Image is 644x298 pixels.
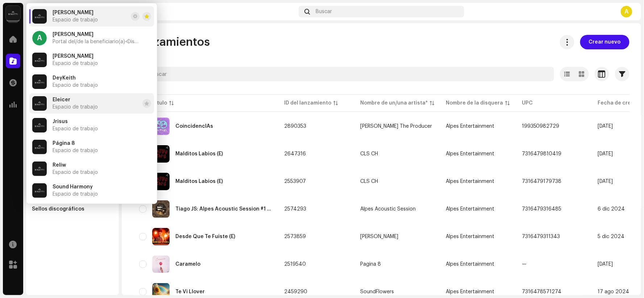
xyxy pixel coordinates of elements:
span: 18 nov 2024 [598,179,613,184]
div: Alpes Acoustic Session [360,207,416,212]
div: Nombre de un/una artista* [360,99,428,107]
span: Espacio de trabajo [53,126,98,132]
span: Alpes Entertainment [446,289,494,294]
div: Pagina 8 [360,262,381,267]
span: Jrisus [53,119,68,124]
div: Nombre de la disquera [446,99,503,107]
span: Sound Harmony [53,184,93,190]
span: 2573859 [284,234,306,239]
div: CLS CH [360,151,378,156]
div: A [32,31,47,45]
span: 2890353 [284,124,306,129]
span: 2459290 [284,289,307,294]
span: Buscar [316,9,332,15]
img: 02a7c2d3-3c89-4098-b12f-2ff2945c95ee [32,96,47,111]
img: 7e254549-2dbc-44b0-b060-b001e29d317a [152,118,170,135]
div: Catálogo [130,9,296,15]
span: Página 8 [53,140,75,146]
img: 02a7c2d3-3c89-4098-b12f-2ff2945c95ee [32,53,47,67]
button: Crear nuevo [580,35,630,49]
span: 4 feb 2025 [598,151,613,156]
div: CoincidencIAs [175,124,213,129]
span: Alonso Perez [53,32,94,37]
div: Tiago JS: Alpes Acoustic Session #1 (E) [175,207,273,212]
div: Desde Que Te Fuiste (E) [175,234,235,239]
span: 7316479810419 [522,151,562,156]
div: Malditos Labios (E) [175,179,223,184]
img: ae6d883d-0b59-4c49-8391-753f485f5a43 [152,173,170,190]
span: Portal del/de la beneficiario(a) <Disetti> [53,39,140,45]
img: dc828a37-b0fa-4247-ad1e-b9abdf5af473 [152,256,170,273]
img: 02a7c2d3-3c89-4098-b12f-2ff2945c95ee [32,118,47,132]
div: Te Vi Llover [175,289,205,294]
span: 17 ago 2024 [598,289,630,294]
span: Alpes Entertainment [446,151,494,156]
span: Alonso Perez [53,10,94,16]
span: Espacio de trabajo [53,61,98,66]
span: DeyKeith [53,75,76,81]
span: 7316479316485 [522,207,562,212]
span: — [522,262,527,267]
img: 937f9091-4bf7-4669-bc39-b1f02b323fb7 [152,145,170,163]
div: CLS CH [360,179,378,184]
span: Espacio de trabajo [53,148,98,154]
span: 2519540 [284,262,306,267]
img: 02a7c2d3-3c89-4098-b12f-2ff2945c95ee [32,140,47,154]
span: Pagina 8 [360,262,434,267]
span: JORK KING [360,234,434,239]
span: Lanzamientos [133,35,210,49]
span: 26 jun 2025 [598,124,613,129]
span: 7316479311343 [522,234,560,239]
span: SoundFlowers [360,289,434,294]
span: 2553907 [284,179,306,184]
span: 2647316 [284,151,306,156]
span: Espacio de trabajo [53,191,98,197]
span: Crear nuevo [589,35,621,49]
div: SoundFlowers [360,289,394,294]
span: Alpes Entertainment [446,234,494,239]
span: CLS CH [360,151,434,156]
span: Reliw [53,162,66,168]
span: 6 dic 2024 [598,207,625,212]
span: 7316479179738 [522,179,562,184]
div: [PERSON_NAME] [360,234,398,239]
span: Espacio de trabajo [53,104,98,110]
img: 02a7c2d3-3c89-4098-b12f-2ff2945c95ee [32,183,47,198]
re-m-nav-item: Sellos discográficos [29,202,116,216]
div: A [621,6,632,17]
span: Alpes Entertainment [446,124,494,129]
img: 02a7c2d3-3c89-4098-b12f-2ff2945c95ee [32,162,47,176]
img: 0e8473fe-fc68-4fc5-8d6f-ccc73e5642a2 [152,200,170,218]
span: Alpes Entertainment [446,262,494,267]
span: Alpes Entertainment [446,179,494,184]
span: 7316478571274 [522,289,562,294]
span: Eleicer [53,97,70,103]
span: Alpes Entertainment [446,207,494,212]
span: Alonso The Producer [360,124,434,129]
div: ID del lanzamiento [284,99,331,107]
span: 5 dic 2024 [598,234,625,239]
div: Título [152,99,167,107]
div: Sellos discográficos [32,206,84,212]
input: Buscar [133,67,554,81]
span: Alpes Acoustic Session [360,207,434,212]
img: 02a7c2d3-3c89-4098-b12f-2ff2945c95ee [6,6,20,20]
span: Espacio de trabajo [53,82,98,88]
span: CLS CH [360,179,434,184]
span: Bastian [53,53,94,59]
div: Malditos Labios (E) [175,151,223,156]
div: [PERSON_NAME] The Producer [360,124,432,129]
span: 2574293 [284,207,306,212]
img: 02a7c2d3-3c89-4098-b12f-2ff2945c95ee [32,9,47,24]
img: 02a7c2d3-3c89-4098-b12f-2ff2945c95ee [32,74,47,89]
div: Caramelo [175,262,200,267]
img: 7c267836-cac1-4b93-b2b3-da67d561b54e [152,228,170,245]
span: <Disetti> [125,39,145,44]
span: 199350982729 [522,124,560,129]
span: 17 oct 2024 [598,262,613,267]
span: Espacio de trabajo [53,170,98,175]
span: Espacio de trabajo [53,17,98,23]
